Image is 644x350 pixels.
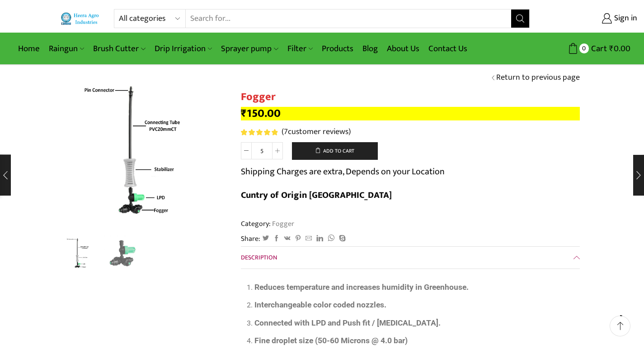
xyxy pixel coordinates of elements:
button: Search button [511,10,529,28]
a: Description [241,247,580,268]
a: Filter [283,38,317,59]
bdi: 150.00 [241,104,281,123]
span: Fine droplet size (50-60 Microns @ 4.0 bar) [254,336,408,345]
bdi: 0.00 [609,42,630,56]
span: Connected with LPD and Push fit / [MEDICAL_DATA]. [254,318,441,327]
a: fger [104,235,141,273]
img: 1 [65,68,227,231]
a: Return to previous page [496,72,580,84]
input: Product quantity [252,142,272,159]
a: Contact Us [424,38,472,59]
div: 1 / 2 [65,68,227,231]
span: 0 [579,43,589,53]
input: Search for... [186,10,512,28]
span: Share: [241,234,260,244]
span: Interchangeable color coded nozzles. [254,300,386,309]
a: Products [317,38,358,59]
a: Raingun [44,38,89,59]
a: Blog [358,38,382,59]
span: Description [241,252,277,263]
span: 7 [284,125,288,139]
a: About Us [382,38,424,59]
a: Sprayer pump [216,38,282,59]
a: Sign in [543,10,637,27]
a: 0 Cart ₹0.00 [539,40,630,57]
li: 2 / 2 [104,235,141,272]
span: Category: [241,219,294,229]
b: Cuntry of Origin [GEOGRAPHIC_DATA] [241,187,392,203]
a: Fogger [271,218,294,230]
span: ₹ [609,42,614,56]
span: Sign in [612,13,637,24]
a: Drip Irrigation [150,38,216,59]
a: Home [14,38,44,59]
div: Rated 5.00 out of 5 [241,129,277,135]
a: Brush Cutter [89,38,150,59]
span: ₹ [241,104,247,123]
h1: Fogger [241,91,580,104]
span: Rated out of 5 based on customer ratings [241,129,277,135]
button: Add to cart [292,142,378,160]
span: 7 [241,129,279,135]
span: Reduces temperature and increases humidity in Greenhouse. [254,283,469,292]
span: Cart [589,43,607,55]
a: (7customer reviews) [282,126,351,138]
a: 1 [62,234,100,272]
p: Shipping Charges are extra, Depends on your Location [241,164,445,179]
li: 1 / 2 [62,235,100,272]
